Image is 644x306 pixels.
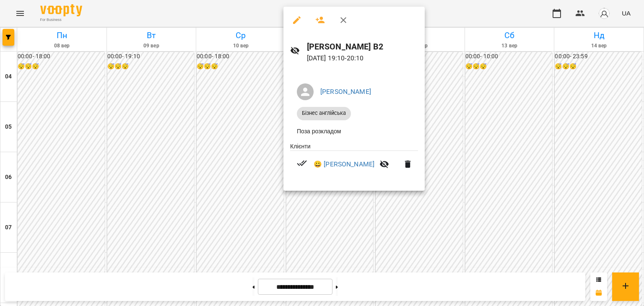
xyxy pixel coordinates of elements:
ul: Клієнти [290,142,418,181]
h6: [PERSON_NAME] В2 [307,40,418,53]
p: [DATE] 19:10 - 20:10 [307,53,418,63]
a: [PERSON_NAME] [320,88,371,96]
svg: Візит сплачено [297,158,307,168]
a: 😀 [PERSON_NAME] [314,159,374,169]
li: Поза розкладом [290,124,418,139]
span: Бізнес англійська [297,109,351,117]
